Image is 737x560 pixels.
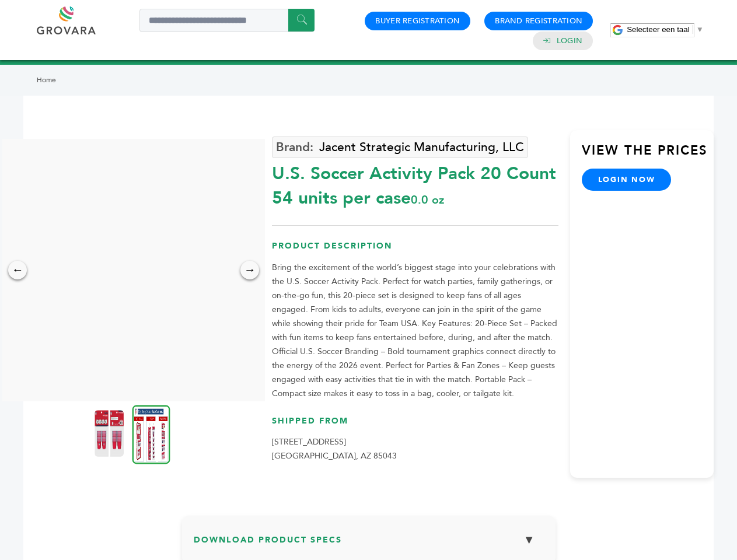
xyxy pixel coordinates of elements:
[272,156,558,211] div: U.S. Soccer Activity Pack 20 Count 54 units per case
[375,16,460,26] a: Buyer Registration
[693,25,693,34] span: ​
[272,261,558,401] p: Bring the excitement of the world’s biggest stage into your celebrations with the U.S. Soccer Act...
[272,435,558,463] p: [STREET_ADDRESS] [GEOGRAPHIC_DATA], AZ 85043
[95,410,124,457] img: U.S. Soccer Activity Pack – 20 Count 54 units per case 0.0 oz
[495,16,582,26] a: Brand Registration
[582,169,672,191] a: login now
[8,261,27,279] div: ←
[139,9,315,32] input: Search a product or brand...
[627,25,704,34] a: Selecteer een taal​
[411,192,444,208] span: 0.0 oz
[627,25,689,34] span: Selecteer een taal
[696,25,704,34] span: ▼
[272,415,558,436] h3: Shipped From
[515,527,544,552] button: ▼
[557,36,582,46] a: Login
[272,240,558,261] h3: Product Description
[132,405,170,464] img: U.S. Soccer Activity Pack – 20 Count 54 units per case 0.0 oz
[272,136,528,158] a: Jacent Strategic Manufacturing, LLC
[37,75,56,85] a: Home
[240,261,259,279] div: →
[582,142,714,169] h3: View the Prices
